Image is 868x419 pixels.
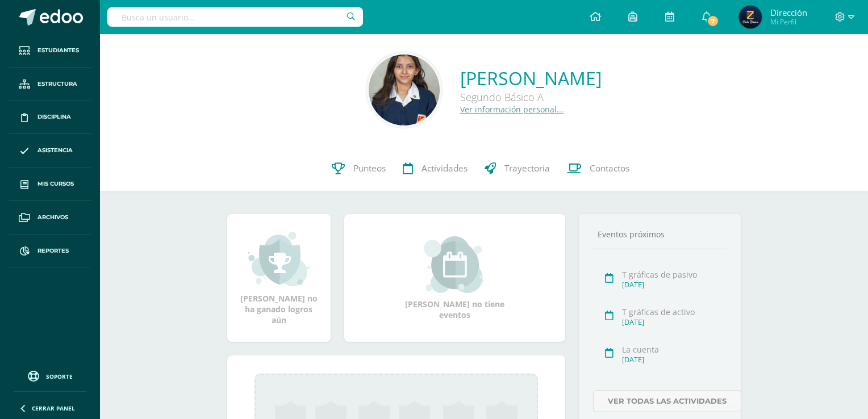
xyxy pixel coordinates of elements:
input: Busca un usuario... [107,7,363,27]
img: event_small.png [424,236,486,293]
a: Estudiantes [9,34,91,68]
div: [DATE] [622,355,724,364]
img: 0fb4cf2d5a8caa7c209baa70152fd11e.png [739,6,762,28]
a: Asistencia [9,134,91,167]
a: Contactos [558,146,638,191]
span: Estructura [37,79,77,89]
span: Mis cursos [37,179,74,188]
div: [DATE] [622,317,724,327]
div: [PERSON_NAME] no ha ganado logros aún [239,231,319,325]
div: Segundo Básico A [460,90,602,104]
a: Trayectoria [476,146,558,191]
a: Mis cursos [9,167,91,201]
a: Estructura [9,68,91,101]
span: Punteos [353,162,386,174]
div: [PERSON_NAME] no tiene eventos [398,236,511,320]
span: Estudiantes [37,46,79,55]
div: Eventos próximos [593,229,727,240]
span: Asistencia [37,146,73,155]
span: Trayectoria [504,162,550,174]
div: T gráficas de pasivo [622,269,724,280]
a: Actividades [394,146,476,191]
a: Ver todas las actividades [593,390,741,412]
span: Soporte [46,372,73,380]
span: Actividades [422,162,468,174]
div: T gráficas de activo [622,307,724,317]
span: 7 [707,15,719,27]
a: Punteos [323,146,394,191]
a: Soporte [14,368,86,383]
a: Disciplina [9,101,91,135]
span: Contactos [590,162,629,174]
span: Reportes [37,246,69,255]
span: Archivos [37,213,68,222]
span: Cerrar panel [32,404,75,412]
span: Dirección [770,7,807,18]
a: Archivos [9,201,91,234]
a: Ver información personal... [460,104,564,115]
a: [PERSON_NAME] [460,66,602,90]
div: [DATE] [622,280,724,290]
img: achievement_small.png [248,231,310,287]
a: Reportes [9,234,91,268]
div: La cuenta [622,344,724,355]
span: Mi Perfil [770,17,807,27]
img: 568cef070c49a54e1d84aa7a079b5c18.png [369,55,440,125]
span: Disciplina [37,112,71,121]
